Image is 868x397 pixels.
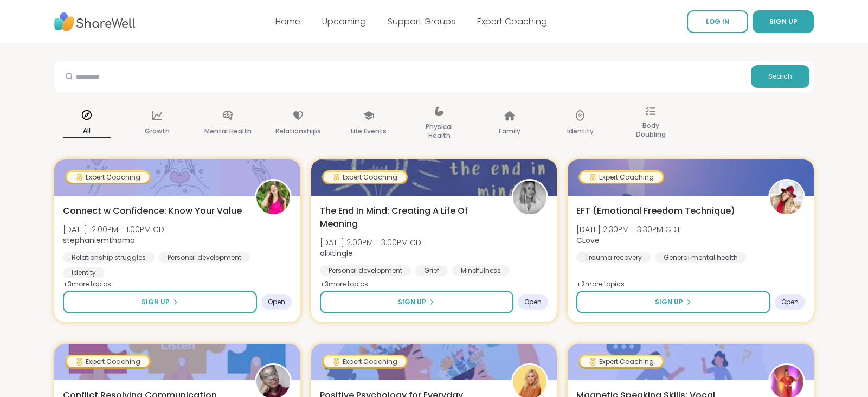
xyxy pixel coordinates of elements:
[627,119,674,141] p: Body Doubling
[576,224,680,235] span: [DATE] 2:30PM - 3:30PM CDT
[770,181,803,214] img: CLove
[706,17,729,26] span: LOG IN
[63,291,257,313] button: Sign Up
[63,235,135,246] b: stephaniemthoma
[320,291,514,313] button: Sign Up
[580,356,663,367] div: Expert Coaching
[655,297,683,307] span: Sign Up
[268,298,285,306] span: Open
[63,124,111,138] p: All
[781,298,799,306] span: Open
[324,356,406,367] div: Expert Coaching
[580,172,663,183] div: Expert Coaching
[63,267,105,278] div: Identity
[576,204,735,217] span: EFT (Emotional Freedom Technique)
[204,125,252,138] p: Mental Health
[67,356,149,367] div: Expert Coaching
[320,204,500,230] span: The End In Mind: Creating A Life Of Meaning
[275,125,321,138] p: Relationships
[320,265,411,276] div: Personal development
[256,181,290,214] img: stephaniemthoma
[63,252,155,263] div: Relationship struggles
[324,172,406,183] div: Expert Coaching
[388,15,455,28] a: Support Groups
[142,297,170,307] span: Sign Up
[751,65,809,88] button: Search
[576,235,600,246] b: CLove
[275,15,300,28] a: Home
[145,125,170,138] p: Growth
[415,265,448,276] div: Grief
[499,125,520,138] p: Family
[63,204,242,217] span: Connect w Confidence: Know Your Value
[513,181,546,214] img: alixtingle
[398,297,426,307] span: Sign Up
[351,125,387,138] p: Life Events
[769,17,798,26] span: SIGN UP
[63,224,168,235] span: [DATE] 12:00PM - 1:00PM CDT
[159,252,250,263] div: Personal development
[54,7,136,37] img: ShareWell Nav Logo
[655,252,747,263] div: General mental health
[567,125,594,138] p: Identity
[477,15,547,28] a: Expert Coaching
[322,15,366,28] a: Upcoming
[768,72,792,81] span: Search
[576,291,770,313] button: Sign Up
[524,298,542,306] span: Open
[67,172,149,183] div: Expert Coaching
[320,237,425,248] span: [DATE] 2:00PM - 3:00PM CDT
[576,252,651,263] div: Trauma recovery
[452,265,510,276] div: Mindfulness
[753,10,814,33] button: SIGN UP
[687,10,748,33] a: LOG IN
[320,248,353,259] b: alixtingle
[415,120,463,142] p: Physical Health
